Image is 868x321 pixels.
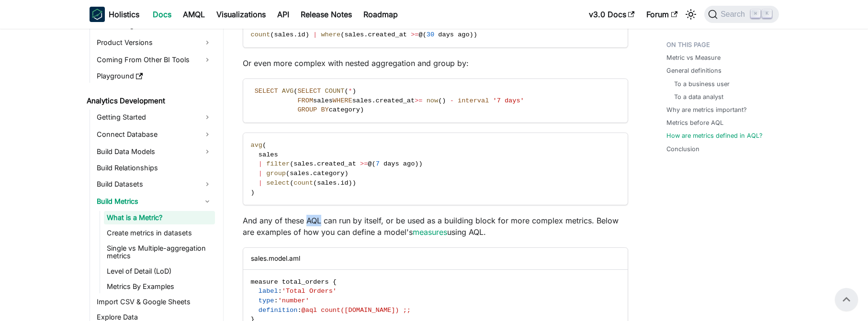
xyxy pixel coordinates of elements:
[493,97,524,104] span: '7 days'
[313,170,344,177] span: category
[666,118,723,127] a: Metrics before AQL
[290,160,293,167] span: (
[340,179,348,187] span: id
[438,31,454,38] span: days
[458,31,469,38] span: ago
[666,66,721,75] a: General definitions
[147,7,177,22] a: Docs
[718,10,751,19] span: Search
[251,31,271,38] span: count
[297,88,321,95] span: SELECT
[297,307,301,314] span: :
[458,97,489,104] span: interval
[641,7,683,22] a: Forum
[358,7,404,22] a: Roadmap
[251,142,262,149] span: avg
[704,6,778,23] button: Search (Command+K)
[243,57,628,69] p: Or even more complex with nested aggregation and group by:
[259,307,298,314] span: definition
[251,278,278,286] span: measure
[313,160,317,167] span: .
[666,144,699,154] a: Conclusion
[376,97,415,104] span: created_at
[666,53,721,62] a: Metric vs Measure
[94,194,215,209] a: Build Metrics
[470,31,473,38] span: )
[293,179,313,187] span: count
[411,31,418,38] span: >=
[333,278,337,286] span: {
[104,242,215,263] a: Single vs Multiple-aggregation metrics
[321,106,328,113] span: BY
[94,127,215,142] a: Connect Database
[286,170,290,177] span: (
[278,288,282,295] span: :
[344,31,364,38] span: sales
[302,307,411,314] span: @aql count([DOMAIN_NAME]) ;;
[259,297,274,304] span: type
[666,105,747,114] a: Why are metrics important?
[674,92,723,101] a: To a data analyst
[337,179,340,187] span: .
[473,31,477,38] span: )
[94,295,215,309] a: Import CSV & Google Sheets
[94,110,215,125] a: Getting Started
[368,31,407,38] span: created_at
[666,131,763,140] a: How are metrics defined in AQL?
[427,31,434,38] span: 30
[418,31,422,38] span: @
[211,7,271,22] a: Visualizations
[90,7,139,22] a: HolisticsHolistics
[329,106,360,113] span: category
[297,97,313,104] span: FROM
[583,7,641,22] a: v3.0 Docs
[259,179,262,187] span: |
[297,31,305,38] span: id
[270,31,274,38] span: (
[313,179,317,187] span: (
[352,88,356,95] span: )
[683,7,699,22] button: Switch between dark and light mode (currently light mode)
[293,160,313,167] span: sales
[104,211,215,224] a: What is a Metric?
[360,106,364,113] span: )
[360,160,368,167] span: >=
[243,248,628,269] div: sales.model.aml
[295,7,358,22] a: Release Notes
[438,97,442,104] span: (
[278,297,309,304] span: 'number'
[321,31,340,38] span: where
[313,31,317,38] span: |
[274,297,278,304] span: :
[90,7,105,22] img: Holistics
[266,170,286,177] span: group
[80,29,224,321] nav: Docs sidebar
[419,160,423,167] span: )
[450,97,454,104] span: -
[352,97,372,104] span: sales
[423,31,427,38] span: (
[751,10,760,18] kbd: ⌘
[349,179,352,187] span: )
[290,179,293,187] span: (
[344,88,348,95] span: (
[266,179,290,187] span: select
[352,179,356,187] span: )
[344,170,348,177] span: )
[317,160,356,167] span: created_at
[94,35,215,50] a: Product Versions
[376,160,380,167] span: 7
[403,160,415,167] span: ago
[109,9,139,20] b: Holistics
[251,189,255,196] span: )
[372,97,375,104] span: .
[762,10,772,18] kbd: K
[94,144,215,159] a: Build Data Models
[415,160,418,167] span: )
[372,160,376,167] span: (
[94,161,215,175] a: Build Relationships
[383,160,399,167] span: days
[282,88,293,95] span: AVG
[297,106,317,113] span: GROUP
[674,79,730,89] a: To a business user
